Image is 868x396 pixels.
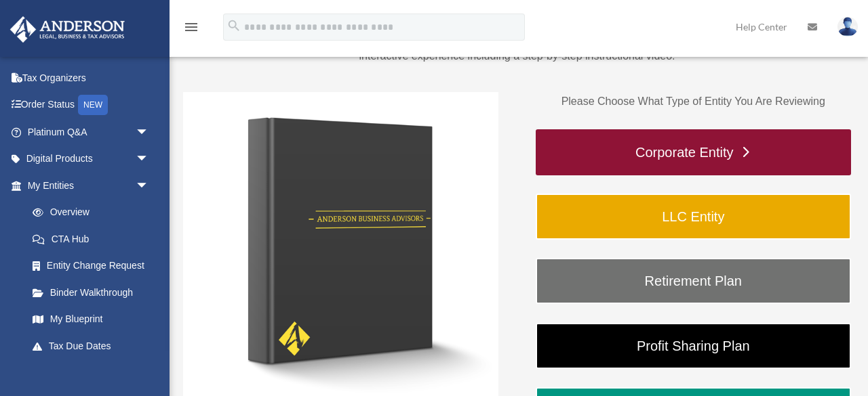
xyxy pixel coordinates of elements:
[536,258,851,304] a: Retirement Plan
[9,146,170,173] a: Digital Productsarrow_drop_down
[19,199,170,226] a: Overview
[536,194,851,240] a: LLC Entity
[136,118,163,146] span: arrow_drop_down
[183,24,199,35] a: menu
[6,16,129,43] img: Anderson Advisors Platinum Portal
[19,306,170,333] a: My Blueprint
[226,18,241,33] i: search
[19,332,170,359] a: Tax Due Dates
[9,118,170,146] a: Platinum Q&Aarrow_drop_down
[9,64,170,91] a: Tax Organizers
[183,19,199,35] i: menu
[136,146,163,173] span: arrow_drop_down
[19,225,170,252] a: CTA Hub
[536,323,851,369] a: Profit Sharing Plan
[536,92,851,111] p: Please Choose What Type of Entity You Are Reviewing
[9,91,170,119] a: Order StatusNEW
[536,129,851,175] a: Corporate Entity
[19,252,170,280] a: Entity Change Request
[19,279,163,306] a: Binder Walkthrough
[78,95,108,115] div: NEW
[837,17,858,37] img: User Pic
[9,172,170,199] a: My Entitiesarrow_drop_down
[136,172,163,200] span: arrow_drop_down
